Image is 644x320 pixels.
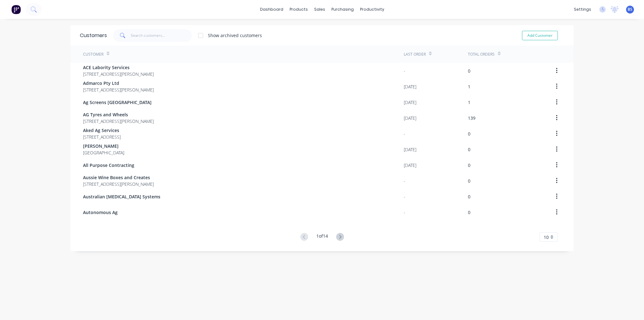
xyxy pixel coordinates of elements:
div: 1 of 14 [316,233,328,242]
span: [STREET_ADDRESS][PERSON_NAME] [83,71,154,77]
div: 0 [468,178,470,184]
span: Aked Ag Services [83,127,121,134]
div: 1 [468,83,470,90]
div: 0 [468,209,470,216]
span: [STREET_ADDRESS][PERSON_NAME] [83,181,154,187]
div: sales [311,5,328,14]
div: Show archived customers [208,32,262,39]
span: Autonomous Ag [83,209,118,216]
div: Customers [80,32,107,39]
div: 1 [468,99,470,106]
button: Add Customer [522,31,558,40]
img: Factory [11,5,21,14]
div: - [404,209,405,216]
div: productivity [357,5,387,14]
div: 139 [468,115,475,121]
div: 0 [468,162,470,168]
div: [DATE] [404,146,416,153]
div: - [404,193,405,200]
div: purchasing [328,5,357,14]
span: [PERSON_NAME] [83,143,124,149]
span: [STREET_ADDRESS][PERSON_NAME] [83,86,154,93]
div: settings [571,5,594,14]
div: - [404,130,405,137]
div: 0 [468,68,470,74]
span: AG Tyres and Wheels [83,111,154,118]
span: [STREET_ADDRESS][PERSON_NAME] [83,118,154,124]
input: Search customers... [131,29,192,42]
div: [DATE] [404,115,416,121]
span: [GEOGRAPHIC_DATA] [83,149,124,156]
div: 0 [468,130,470,137]
span: [STREET_ADDRESS] [83,134,121,140]
a: dashboard [257,5,286,14]
div: Customer [83,52,103,57]
div: [DATE] [404,83,416,90]
span: ACE Labority Services [83,64,154,71]
span: 10 [544,234,549,240]
span: All Purpose Contracting [83,162,134,168]
div: [DATE] [404,99,416,106]
div: - [404,178,405,184]
div: 0 [468,146,470,153]
div: products [286,5,311,14]
div: Total Orders [468,52,495,57]
span: Aussie Wine Boxes and Creates [83,174,154,181]
div: Last Order [404,52,426,57]
span: Admarco Pty Ltd [83,80,154,86]
div: 0 [468,193,470,200]
div: [DATE] [404,162,416,168]
span: Australian [MEDICAL_DATA] Systems [83,193,160,200]
span: Ag Screens [GEOGRAPHIC_DATA] [83,99,152,106]
span: BS [628,7,632,12]
div: - [404,68,405,74]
